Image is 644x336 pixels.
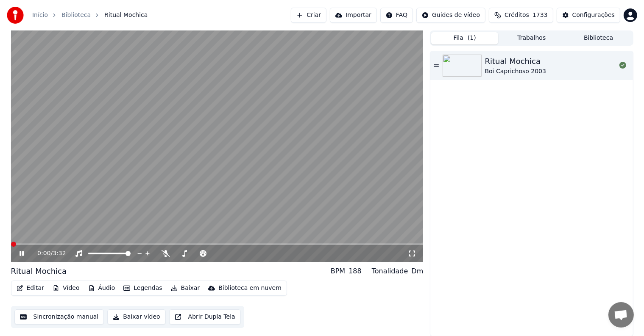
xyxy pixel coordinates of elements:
[608,302,634,328] div: Bate-papo aberto
[411,266,423,276] div: Dm
[489,8,553,23] button: Créditos1733
[380,8,413,23] button: FAQ
[485,55,546,67] div: Ritual Mochica
[331,266,345,276] div: BPM
[167,282,204,294] button: Baixar
[104,11,148,19] span: Ritual Mochica
[557,8,620,23] button: Configurações
[37,249,50,258] span: 0:00
[32,11,48,19] a: Início
[431,32,498,44] button: Fila
[53,249,66,258] span: 3:32
[218,284,282,292] div: Biblioteca em nuvem
[169,309,241,325] button: Abrir Dupla Tela
[13,282,47,294] button: Editar
[498,32,565,44] button: Trabalhos
[120,282,165,294] button: Legendas
[348,266,362,276] div: 188
[49,282,83,294] button: Vídeo
[14,309,104,325] button: Sincronização manual
[416,8,485,23] button: Guides de vídeo
[468,34,476,42] span: ( 1 )
[565,32,632,44] button: Biblioteca
[330,8,377,23] button: Importar
[107,309,165,325] button: Baixar vídeo
[32,11,148,19] nav: breadcrumb
[372,266,408,276] div: Tonalidade
[572,11,615,19] div: Configurações
[7,7,24,24] img: youka
[37,249,58,258] div: /
[505,11,529,19] span: Créditos
[11,265,67,277] div: Ritual Mochica
[61,11,91,19] a: Biblioteca
[291,8,326,23] button: Criar
[85,282,119,294] button: Áudio
[485,67,546,76] div: Boi Caprichoso 2003
[532,11,548,19] span: 1733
